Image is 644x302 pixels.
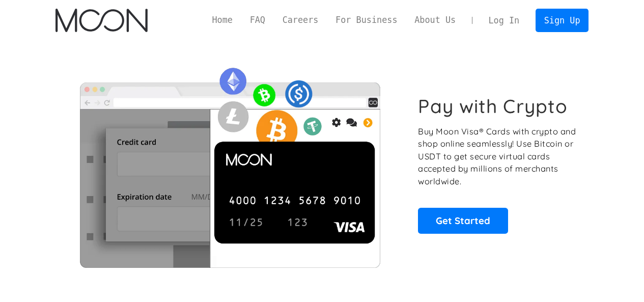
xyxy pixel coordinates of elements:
[406,14,464,26] a: About Us
[204,14,241,26] a: Home
[480,9,528,32] a: Log In
[274,14,327,26] a: Careers
[536,9,589,32] a: Sign Up
[418,125,577,188] p: Buy Moon Visa® Cards with crypto and shop online seamlessly! Use Bitcoin or USDT to get secure vi...
[241,14,274,26] a: FAQ
[55,61,404,267] img: Moon Cards let you spend your crypto anywhere Visa is accepted.
[55,9,148,32] img: Moon Logo
[327,14,406,26] a: For Business
[55,9,148,32] a: home
[418,208,508,233] a: Get Started
[418,95,568,118] h1: Pay with Crypto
